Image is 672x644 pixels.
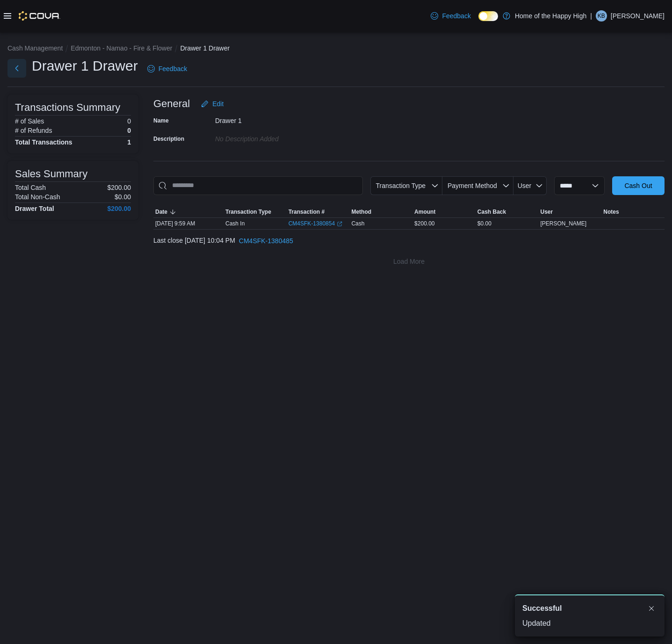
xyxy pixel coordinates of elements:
[539,206,602,217] button: User
[522,603,657,614] div: Notification
[414,220,434,227] span: $200.00
[212,99,224,109] span: Edit
[127,138,131,146] h4: 1
[513,176,547,195] button: User
[153,206,224,217] button: Date
[376,182,426,189] span: Transaction Type
[159,64,187,73] span: Feedback
[239,236,293,246] span: CM4SFK-1380485
[448,182,497,189] span: Payment Method
[477,208,506,216] span: Cash Back
[393,257,425,266] span: Load More
[287,206,350,217] button: Transaction #
[476,218,539,229] div: $0.00
[518,182,532,189] span: User
[127,117,131,125] p: 0
[596,10,607,22] div: Kyler Brian
[144,59,191,78] a: Feedback
[515,10,586,22] p: Home of the Happy High
[107,205,131,212] h4: $200.00
[624,181,652,190] span: Cash Out
[224,206,287,217] button: Transaction Type
[478,11,498,21] input: Dark Mode
[225,208,271,216] span: Transaction Type
[590,10,592,22] p: |
[32,57,138,75] h1: Drawer 1 Drawer
[107,184,131,191] p: $200.00
[71,44,172,52] button: Edmonton - Namao - Fire & Flower
[15,205,54,212] h4: Drawer Total
[522,618,657,629] div: Updated
[19,11,60,21] img: Cova
[612,176,665,195] button: Cash Out
[225,220,245,227] p: Cash In
[522,603,562,614] span: Successful
[427,7,474,25] a: Feedback
[15,117,44,125] h6: # of Sales
[337,221,342,227] svg: External link
[351,208,371,216] span: Method
[15,102,120,113] h3: Transactions Summary
[7,43,665,55] nav: An example of EuiBreadcrumbs
[15,138,72,146] h4: Total Transactions
[412,206,476,217] button: Amount
[153,252,665,271] button: Load More
[153,232,665,250] div: Last close [DATE] 10:04 PM
[442,11,470,21] span: Feedback
[349,206,412,217] button: Method
[115,193,131,201] p: $0.00
[153,98,190,109] h3: General
[476,206,539,217] button: Cash Back
[15,127,52,134] h6: # of Refunds
[7,59,26,78] button: Next
[603,208,619,216] span: Notes
[235,232,297,250] button: CM4SFK-1380485
[15,184,46,191] h6: Total Cash
[215,113,340,124] div: Drawer 1
[442,176,513,195] button: Payment Method
[541,208,553,216] span: User
[601,206,665,217] button: Notes
[197,94,227,113] button: Edit
[153,176,363,195] input: This is a search bar. As you type, the results lower in the page will automatically filter.
[541,220,587,227] span: [PERSON_NAME]
[351,220,364,227] span: Cash
[289,220,342,227] a: CM4SFK-1380854External link
[370,176,442,195] button: Transaction Type
[7,44,63,52] button: Cash Management
[15,193,60,201] h6: Total Non-Cash
[414,208,435,216] span: Amount
[215,131,340,143] div: No Description added
[155,208,167,216] span: Date
[153,117,169,124] label: Name
[127,127,131,134] p: 0
[646,603,657,614] button: Dismiss toast
[153,218,224,229] div: [DATE] 9:59 AM
[611,10,665,22] p: [PERSON_NAME]
[598,10,605,22] span: KB
[180,44,230,52] button: Drawer 1 Drawer
[15,168,87,180] h3: Sales Summary
[289,208,325,216] span: Transaction #
[153,135,184,143] label: Description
